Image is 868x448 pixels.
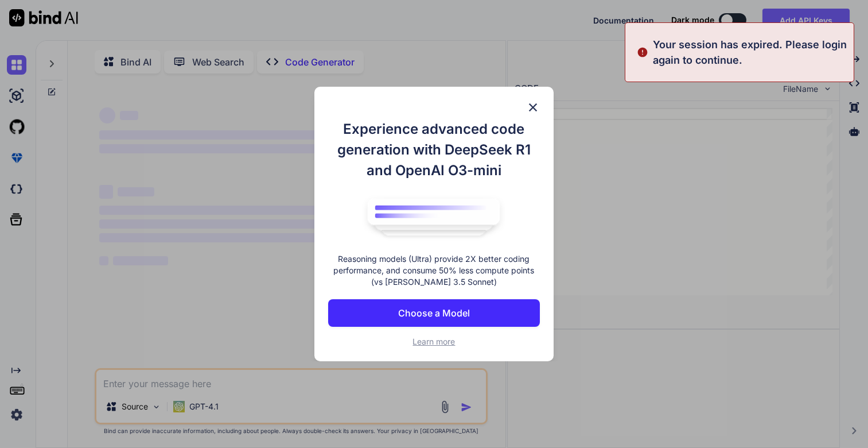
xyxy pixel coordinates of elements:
button: Choose a Model [328,299,539,327]
img: close [526,101,540,114]
img: bind logo [359,192,508,242]
p: Reasoning models (Ultra) provide 2X better coding performance, and consume 50% less compute point... [328,253,539,288]
h1: Experience advanced code generation with DeepSeek R1 and OpenAI O3-mini [328,119,539,181]
img: alert [637,37,648,68]
p: Choose a Model [398,306,470,320]
p: Your session has expired. Please login again to continue. [653,37,847,68]
span: Learn more [412,337,455,346]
